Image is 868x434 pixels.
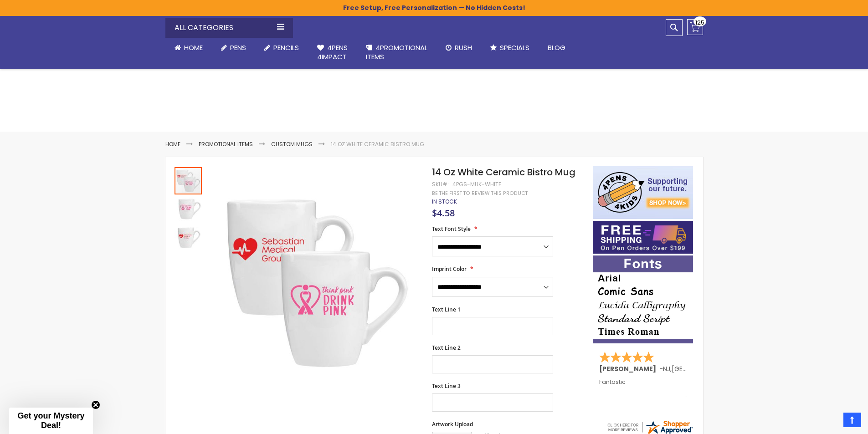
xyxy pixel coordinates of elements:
[843,413,861,427] a: Top
[175,223,202,251] div: 14 Oz White Ceramic Bistro Mug
[165,140,180,148] a: Home
[672,364,739,373] span: [GEOGRAPHIC_DATA]
[212,38,255,58] a: Pens
[663,364,670,373] span: NJ
[599,379,688,398] div: Fantastic
[432,207,455,219] span: $4.58
[175,195,202,223] img: 14 Oz White Ceramic Bistro Mug
[695,18,704,27] span: 125
[593,255,693,343] img: font-personalization-examples
[317,43,348,61] span: 4Pens 4impact
[687,19,703,35] a: 125
[357,38,437,67] a: 4PROMOTIONALITEMS
[432,198,457,205] span: In stock
[175,166,203,194] div: 14 Oz White Ceramic Bistro Mug
[212,179,420,387] img: 14 Oz White Ceramic Bistro Mug
[165,18,293,38] div: All Categories
[273,43,299,52] span: Pencils
[432,166,575,179] span: 14 Oz White Ceramic Bistro Mug
[184,43,203,52] span: Home
[331,141,424,148] li: 14 Oz White Ceramic Bistro Mug
[165,38,212,58] a: Home
[659,364,739,373] span: - ,
[452,181,501,188] div: 4PGS-MUK-WHITE
[599,364,659,373] span: [PERSON_NAME]
[432,190,528,197] a: Be the first to review this product
[432,180,449,188] strong: SKU
[432,306,461,313] span: Text Line 1
[308,38,357,67] a: 4Pens4impact
[17,411,84,430] span: Get your Mystery Deal!
[9,408,93,434] div: Get your Mystery Deal!Close teaser
[255,38,308,58] a: Pencils
[230,43,246,52] span: Pens
[175,194,203,223] div: 14 Oz White Ceramic Bistro Mug
[432,344,461,352] span: Text Line 2
[271,140,313,148] a: Custom Mugs
[481,38,539,58] a: Specials
[91,400,100,409] button: Close teaser
[437,38,481,58] a: Rush
[593,166,693,219] img: 4pens 4 kids
[432,265,467,273] span: Imprint Color
[500,43,529,52] span: Specials
[366,43,427,61] span: 4PROMOTIONAL ITEMS
[593,221,693,254] img: Free shipping on orders over $199
[175,224,202,251] img: 14 Oz White Ceramic Bistro Mug
[432,198,457,205] div: Availability
[432,420,473,428] span: Artwork Upload
[548,43,565,52] span: Blog
[432,225,471,233] span: Text Font Style
[539,38,575,58] a: Blog
[455,43,472,52] span: Rush
[432,382,461,390] span: Text Line 3
[199,140,253,148] a: Promotional Items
